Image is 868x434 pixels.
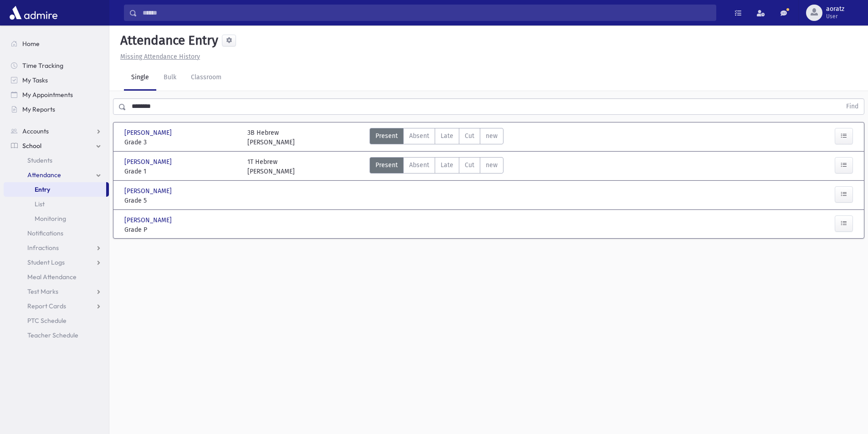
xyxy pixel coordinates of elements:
[35,200,45,208] span: List
[4,87,109,102] a: My Appointments
[22,76,48,84] span: My Tasks
[370,128,503,147] div: AttTypes
[4,58,109,73] a: Time Tracking
[27,317,67,325] span: PTC Schedule
[4,36,109,51] a: Home
[22,105,55,113] span: My Reports
[27,331,78,339] span: Teacher Schedule
[4,124,109,138] a: Accounts
[4,211,109,226] a: Monitoring
[22,91,73,99] span: My Appointments
[4,226,109,240] a: Notifications
[7,4,60,22] img: AdmirePro
[124,186,174,196] span: [PERSON_NAME]
[465,160,474,170] span: Cut
[409,160,429,170] span: Absent
[4,240,109,255] a: Infractions
[124,138,238,147] span: Grade 3
[22,61,63,70] span: Time Tracking
[27,229,63,237] span: Notifications
[486,131,498,141] span: new
[4,299,109,313] a: Report Cards
[124,225,238,235] span: Grade P
[27,171,61,179] span: Attendance
[4,270,109,284] a: Meal Attendance
[22,142,41,150] span: School
[27,244,59,252] span: Infractions
[409,131,429,141] span: Absent
[22,127,49,135] span: Accounts
[156,65,184,91] a: Bulk
[35,214,66,223] span: Monitoring
[124,215,174,225] span: [PERSON_NAME]
[841,99,864,114] button: Find
[27,258,65,266] span: Student Logs
[137,5,716,21] input: Search
[184,65,229,91] a: Classroom
[4,313,109,328] a: PTC Schedule
[4,73,109,87] a: My Tasks
[826,13,844,20] span: User
[4,284,109,299] a: Test Marks
[441,131,453,141] span: Late
[124,196,238,205] span: Grade 5
[27,302,66,310] span: Report Cards
[247,157,295,176] div: 1T Hebrew [PERSON_NAME]
[4,138,109,153] a: School
[27,156,52,164] span: Students
[117,33,218,48] h5: Attendance Entry
[375,160,398,170] span: Present
[441,160,453,170] span: Late
[4,197,109,211] a: List
[4,153,109,168] a: Students
[826,5,844,13] span: aoratz
[27,273,77,281] span: Meal Attendance
[4,168,109,182] a: Attendance
[124,167,238,176] span: Grade 1
[35,185,50,194] span: Entry
[486,160,498,170] span: new
[124,128,174,138] span: [PERSON_NAME]
[247,128,295,147] div: 3B Hebrew [PERSON_NAME]
[22,40,40,48] span: Home
[465,131,474,141] span: Cut
[370,157,503,176] div: AttTypes
[4,182,106,197] a: Entry
[120,53,200,61] u: Missing Attendance History
[4,102,109,117] a: My Reports
[4,255,109,270] a: Student Logs
[375,131,398,141] span: Present
[27,287,58,296] span: Test Marks
[124,65,156,91] a: Single
[4,328,109,342] a: Teacher Schedule
[124,157,174,167] span: [PERSON_NAME]
[117,53,200,61] a: Missing Attendance History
